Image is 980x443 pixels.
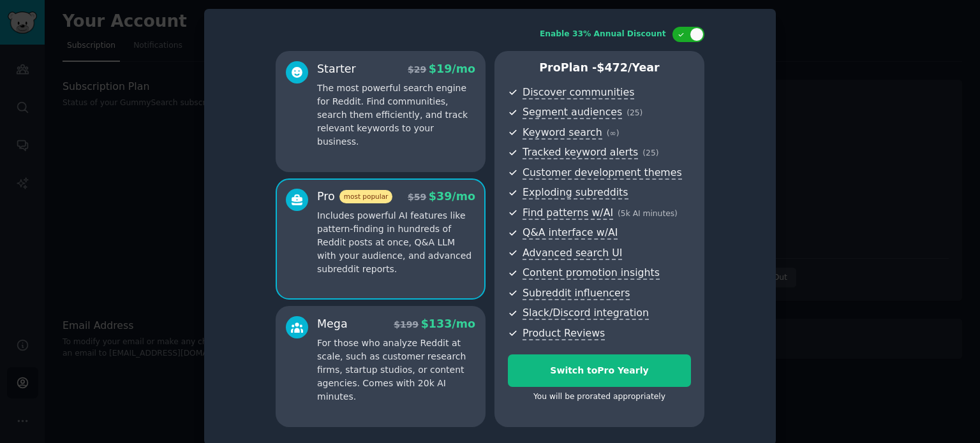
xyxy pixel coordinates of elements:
[523,166,682,180] span: Customer development themes
[508,354,691,387] button: Switch toPro Yearly
[523,226,618,240] span: Q&A interface w/AI
[317,209,475,276] p: Includes powerful AI features like pattern-finding in hundreds of Reddit posts at once, Q&A LLM w...
[523,126,602,140] span: Keyword search
[523,307,649,320] span: Slack/Discord integration
[523,146,638,159] span: Tracked keyword alerts
[429,62,475,75] span: $ 19 /mo
[429,190,475,203] span: $ 39 /mo
[394,319,419,330] span: $ 199
[523,247,622,260] span: Advanced search UI
[421,317,475,330] span: $ 133 /mo
[317,82,475,149] p: The most powerful search engine for Reddit. Find communities, search them efficiently, and track ...
[523,207,613,220] span: Find patterns w/AI
[317,337,475,403] p: For those who analyze Reddit at scale, such as customer research firms, startup studios, or conte...
[508,391,691,403] div: You will be prorated appropriately
[408,192,426,202] span: $ 59
[618,209,678,218] span: ( 5k AI minutes )
[607,129,620,138] span: ( ∞ )
[523,266,660,280] span: Content promotion insights
[508,60,691,76] p: Pro Plan -
[523,86,634,99] span: Discover communities
[408,64,426,75] span: $ 29
[597,61,659,74] span: $ 472 /year
[317,316,348,332] div: Mega
[317,61,356,77] div: Starter
[523,287,630,300] span: Subreddit influencers
[642,149,658,157] span: ( 25 )
[540,29,666,40] div: Enable 33% Annual Discount
[627,108,642,117] span: ( 25 )
[523,327,605,340] span: Product Reviews
[523,186,628,200] span: Exploding subreddits
[317,189,392,205] div: Pro
[509,364,690,377] div: Switch to Pro Yearly
[339,190,393,203] span: most popular
[523,106,622,119] span: Segment audiences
